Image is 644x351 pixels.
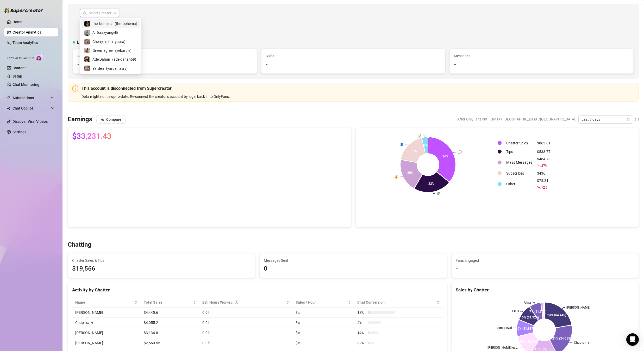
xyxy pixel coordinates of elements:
[537,149,551,155] div: $533.77
[84,39,90,44] img: Cherry
[266,59,441,69] div: -
[12,66,26,70] a: Content
[458,150,461,154] text: 💬
[537,156,551,169] div: $464.78
[292,328,354,338] td: $∞
[357,310,366,315] span: 10 %
[106,117,121,122] span: Compare
[12,41,38,45] a: Team Analytics
[504,148,534,156] td: Tips
[12,104,49,112] span: Chat Copilot
[537,140,551,146] div: $863.81
[7,56,34,61] span: Izzy AI Chatter
[456,286,634,293] div: Sales by Chatter
[106,66,128,71] span: ( yardenlasry )
[541,163,547,168] span: 47 %
[357,320,366,326] span: 4 %
[537,178,551,190] div: $75.31
[264,258,442,263] span: Messages Sent
[504,178,534,190] td: Other
[457,115,487,123] span: After OnlyFans cut
[574,341,590,344] text: Chap צ׳אפ
[4,8,43,13] img: logo-BBDzfeDw.svg
[12,82,39,87] a: Chat Monitoring
[72,297,141,308] th: Name
[7,106,10,110] img: Chat Copilot
[582,116,630,123] span: Last 7 days
[566,306,590,309] text: [PERSON_NAME]
[394,175,398,178] text: 💰
[141,338,199,348] td: $2,560.55
[105,39,126,44] span: ( cherryaura )
[77,59,253,69] div: -
[264,264,442,274] div: 0
[84,21,90,27] img: the_bohema
[487,346,518,349] text: [PERSON_NAME] es...
[491,115,575,123] span: GMT+1 [GEOGRAPHIC_DATA]/[GEOGRAPHIC_DATA]
[296,299,347,305] span: Sales / Hour
[92,39,103,44] span: Cherry
[357,299,435,305] span: Chat Conversion
[92,48,102,53] span: Green
[627,118,630,121] span: calendar
[199,328,292,338] td: 0.0 h
[454,53,629,59] span: Messages
[199,338,292,348] td: 0.0 h
[202,299,285,305] div: Est. Hours Worked
[497,326,512,330] text: almog eyal
[104,48,132,53] span: ( greeneyebarbie )
[12,28,54,36] a: Creator Analytics
[399,142,403,146] text: 👤
[12,119,48,124] a: Discover Viral Videos
[92,30,95,35] span: A
[626,333,639,346] div: Open Intercom Messenger
[12,94,49,102] span: Automations
[72,264,251,274] span: $19,566
[72,338,141,348] td: [PERSON_NAME]
[75,299,133,305] span: Name
[121,9,125,17] span: ellipsis
[141,297,199,308] th: Total Sales
[199,318,292,328] td: 0.0 h
[7,96,11,100] span: thunderbolt
[72,85,78,92] span: info-circle
[454,59,629,69] div: -
[635,118,639,121] span: info-circle
[82,94,634,99] div: Data might not be up-to-date. Re-connect the creator’s account by login back in to OnlyFans.
[73,9,634,27] div: —
[141,318,199,328] td: $4,055.2
[12,130,26,134] a: Settings
[292,297,354,308] th: Sales / Hour
[354,297,443,308] th: Chat Conversion
[235,299,238,305] span: question-circle
[72,328,141,338] td: [PERSON_NAME]
[537,164,541,168] span: fall
[357,340,366,346] span: 32 %
[141,328,199,338] td: $3,136.8
[97,30,118,35] span: ( crazyangell )
[84,56,90,62] img: AdelDahan
[113,11,116,15] span: team
[84,48,90,53] img: Green
[115,21,137,27] span: ( the_bohema )
[504,156,534,169] td: Mass Messages
[537,186,541,189] span: fall
[92,21,112,27] span: the_bohema
[84,66,90,71] img: Yarden
[92,56,110,62] span: AdelDahan
[292,308,354,318] td: $∞
[524,301,531,304] text: Alina
[537,170,551,176] div: $436
[417,133,421,137] text: 📝
[541,185,547,190] span: 72 %
[77,53,253,59] span: Active Chatters
[436,191,440,195] text: 💸
[504,139,534,147] td: Chatter Sales
[512,309,518,313] text: FIFO
[266,53,441,59] span: Sales
[84,30,90,36] img: A
[72,286,443,293] div: Activity by Chatter
[92,66,104,71] span: Yarden
[12,20,22,24] a: Home
[456,264,634,274] div: -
